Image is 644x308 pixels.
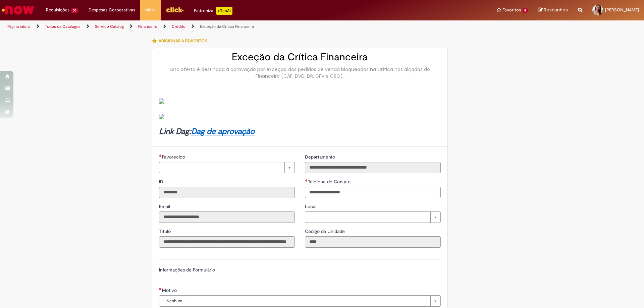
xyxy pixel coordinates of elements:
img: ServiceNow [1,3,35,17]
span: Necessários [159,154,162,157]
span: Local [305,203,318,209]
span: Obrigatório Preenchido [305,179,308,182]
h2: Exceção da Crítica Financeira [159,52,441,63]
a: Página inicial [7,24,31,29]
span: Adicionar a Favoritos [159,38,207,44]
span: Somente leitura - Título [159,228,172,234]
span: Rascunhos [544,7,568,13]
a: Rascunhos [538,7,568,13]
label: Somente leitura - Título [159,228,172,235]
span: Somente leitura - Email [159,203,171,209]
a: Limpar campo Favorecido [159,162,295,173]
img: sys_attachment.do [159,99,164,104]
div: Esta oferta é destinada à aprovação por exceção dos pedidos de venda bloqueados na Crítica nas al... [159,66,441,79]
span: 30 [71,8,78,13]
span: Requisições [46,7,69,13]
a: Exceção da Crítica Financeira [200,24,254,29]
span: Necessários - Favorecido [162,154,186,160]
label: Somente leitura - Email [159,203,171,210]
span: Favoritos [502,7,521,13]
span: Telefone de Contato [308,179,352,185]
ul: Trilhas de página [5,20,424,33]
span: Somente leitura - ID [159,179,165,185]
strong: Link Dag: [159,126,255,137]
label: Somente leitura - ID [159,178,165,185]
span: Motivo [162,287,178,293]
img: sys_attachment.do [159,114,164,119]
a: Service Catalog [95,24,124,29]
a: Todos os Catálogos [45,24,80,29]
span: -- Nenhum -- [162,296,427,306]
span: [PERSON_NAME] [605,7,639,13]
span: More [145,7,156,13]
input: Telefone de Contato [305,187,441,198]
p: +GenAi [216,7,232,15]
a: Limpar campo Local [305,211,441,223]
button: Adicionar a Favoritos [152,34,211,48]
img: click_logo_yellow_360x200.png [166,5,184,15]
input: Departamento [305,162,441,173]
input: Título [159,236,295,248]
span: Despesas Corporativas [89,7,135,13]
input: ID [159,187,295,198]
input: Email [159,211,295,223]
a: Financeiro [138,24,157,29]
div: Padroniza [194,7,232,15]
a: Dag de aprovação [191,126,255,137]
span: 8 [522,8,528,13]
span: Necessários [159,288,162,290]
span: Somente leitura - Código da Unidade [305,228,346,234]
input: Código da Unidade [305,236,441,248]
label: Informações de Formulário [159,267,215,273]
label: Somente leitura - Departamento [305,153,336,160]
a: Crédito [172,24,185,29]
label: Somente leitura - Código da Unidade [305,228,346,235]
